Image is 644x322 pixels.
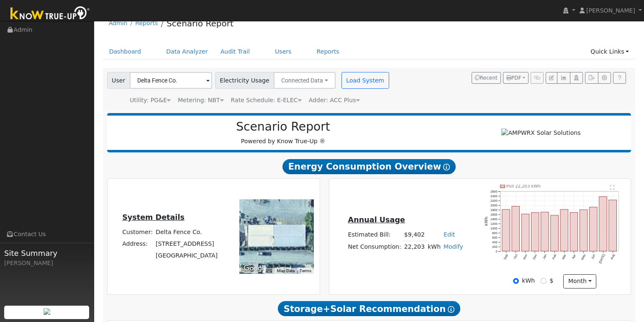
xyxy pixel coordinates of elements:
[269,44,298,59] a: Users
[266,268,272,274] button: Keyboard shortcuts
[610,254,616,260] text: Aug
[122,213,185,222] u: System Details
[492,240,497,244] text: 400
[472,72,501,84] button: Recent
[121,238,154,250] td: Address:
[506,184,541,188] text: Pull 22,203 kWh
[598,72,611,84] button: Settings
[541,212,549,251] rect: onclick=""
[444,243,463,250] a: Modify
[513,278,519,284] input: kWh
[115,120,451,134] h2: Scenario Report
[584,44,635,59] a: Quick Links
[121,226,154,238] td: Customer:
[492,245,497,249] text: 200
[570,213,578,251] rect: onclick=""
[560,209,568,251] rect: onclick=""
[241,263,269,274] a: Open this area in Google Maps (opens a new window)
[599,197,607,251] rect: onclick=""
[154,238,219,250] td: [STREET_ADDRESS]
[490,217,498,221] text: 1400
[609,200,617,251] rect: onclick=""
[490,204,498,207] text: 2000
[542,254,547,260] text: Jan
[490,199,498,203] text: 2200
[4,247,90,259] span: Site Summary
[561,253,567,260] text: Mar
[426,241,442,253] td: kWh
[111,120,455,146] div: Powered by Know True-Up ®
[484,216,488,226] text: kWh
[586,7,635,14] span: [PERSON_NAME]
[541,278,547,284] input: $
[513,253,518,260] text: Oct
[613,72,626,84] a: Help Link
[521,214,529,251] rect: onclick=""
[531,213,539,251] rect: onclick=""
[103,44,148,59] a: Dashboard
[403,229,426,241] td: $9,402
[167,18,233,28] a: Scenario Report
[501,129,580,137] img: AMPWRX Solar Solutions
[580,210,588,251] rect: onclick=""
[571,253,577,260] text: Apr
[549,276,553,285] label: $
[160,44,214,59] a: Data Analyzer
[231,97,302,103] span: Alias: HB1
[44,308,50,315] img: retrieve
[135,20,158,26] a: Reports
[130,72,212,89] input: Select a User
[611,185,615,190] text: 
[490,194,498,198] text: 2400
[598,254,606,264] text: [DATE]
[590,207,598,251] rect: onclick=""
[503,254,509,260] text: Sep
[495,250,497,253] text: 0
[107,72,130,89] span: User
[282,159,456,174] span: Energy Consumption Overview
[109,20,128,26] a: Admin
[490,227,498,230] text: 1000
[590,254,596,260] text: Jun
[443,164,450,170] i: Show Help
[563,274,596,289] button: month
[512,206,520,251] rect: onclick=""
[522,276,535,285] label: kWh
[341,72,389,89] button: Load System
[154,250,219,262] td: [GEOGRAPHIC_DATA]
[348,216,405,224] u: Annual Usage
[506,75,521,81] span: PDF
[557,72,570,84] button: Multi-Series Graph
[492,236,497,240] text: 600
[6,5,94,23] img: Know True-Up
[580,254,586,261] text: May
[502,209,510,251] rect: onclick=""
[490,213,498,216] text: 1600
[309,96,360,105] div: Adder: ACC Plus
[490,208,498,212] text: 1800
[546,72,557,84] button: Edit User
[300,268,311,273] a: Terms (opens in new tab)
[492,231,497,235] text: 800
[178,96,224,105] div: Metering: NBT
[585,72,598,84] button: Export Interval Data
[552,254,557,260] text: Feb
[277,268,295,274] button: Map Data
[444,231,455,238] a: Edit
[346,241,403,253] td: Net Consumption:
[4,259,90,268] div: [PERSON_NAME]
[448,306,454,313] i: Show Help
[274,72,336,89] button: Connected Data
[403,241,426,253] td: 22,203
[130,96,171,105] div: Utility: PG&E
[215,72,274,89] span: Electricity Usage
[278,301,460,316] span: Storage+Solar Recommendation
[154,226,219,238] td: Delta Fence Co.
[490,222,498,226] text: 1200
[241,263,269,274] img: Google
[551,215,559,251] rect: onclick=""
[214,44,256,59] a: Audit Trail
[310,44,346,59] a: Reports
[346,229,403,241] td: Estimated Bill:
[503,72,529,84] button: PDF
